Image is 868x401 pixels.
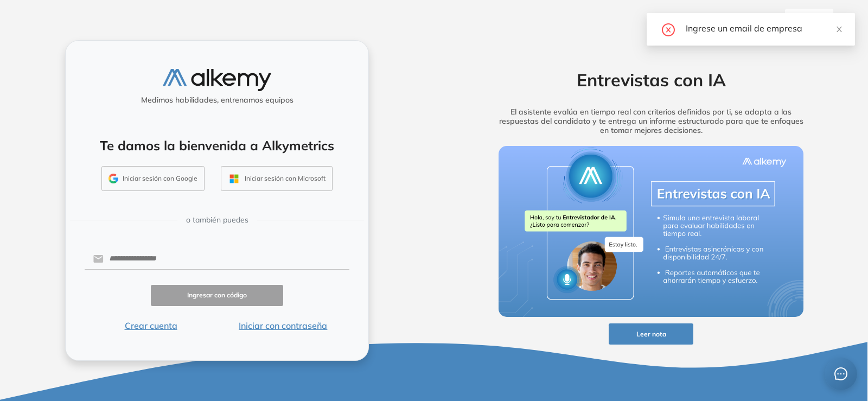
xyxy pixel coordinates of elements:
[482,107,820,135] h5: El asistente evalúa en tiempo real con criterios definidos por ti, se adapta a las respuestas del...
[70,96,364,105] h5: Medimos habilidades, entrenamos equipos
[482,69,820,90] h2: Entrevistas con IA
[499,146,803,317] img: img-more-info
[228,173,240,185] img: OUTLOOK_ICON
[186,214,248,226] span: o también puedes
[686,22,842,35] div: Ingrese un email de empresa
[662,22,675,36] span: close-circle
[217,319,349,332] button: Iniciar con contraseña
[221,166,333,191] button: Iniciar sesión con Microsoft
[101,166,205,191] button: Iniciar sesión con Google
[834,367,848,381] span: message
[835,26,843,33] span: close
[163,69,271,91] img: logo-alkemy
[85,319,217,332] button: Crear cuenta
[151,285,283,306] button: Ingresar con código
[609,323,693,345] button: Leer nota
[108,174,118,183] img: GMAIL_ICON
[80,138,354,154] h4: Te damos la bienvenida a Alkymetrics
